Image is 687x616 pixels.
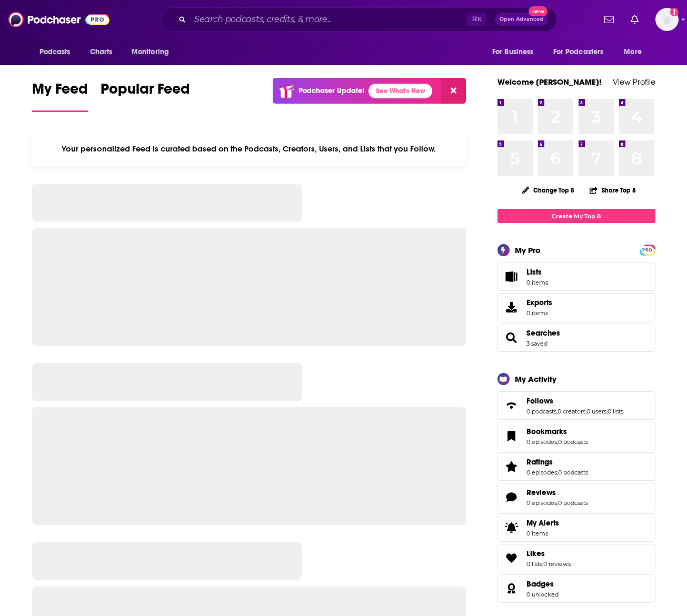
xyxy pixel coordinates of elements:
[542,560,543,568] span: ,
[655,8,679,31] img: User Profile
[586,408,606,415] a: 0 users
[124,42,183,62] button: open menu
[101,80,190,112] a: Popular Feed
[515,245,541,255] div: My Pro
[641,246,654,254] a: PRO
[529,6,547,16] span: New
[101,80,190,104] span: Popular Feed
[497,544,655,572] span: Likes
[526,591,559,598] a: 0 unlocked
[553,45,604,59] span: For Podcasters
[501,490,522,504] a: Reviews
[497,293,655,321] a: Exports
[655,8,679,31] button: Show profile menu
[585,408,586,415] span: ,
[624,45,642,59] span: More
[492,45,534,59] span: For Business
[526,488,556,497] span: Reviews
[32,80,88,104] span: My Feed
[558,499,588,507] a: 0 podcasts
[526,518,559,528] span: My Alerts
[497,262,655,291] a: Lists
[497,483,655,511] span: Reviews
[495,13,548,26] button: Open AdvancedNew
[501,398,522,413] a: Follows
[526,530,559,537] span: 0 items
[497,324,655,352] span: Searches
[298,86,364,95] p: Podchaser Update!
[526,579,554,589] span: Badges
[600,11,618,28] a: Show notifications dropdown
[606,408,608,415] span: ,
[39,45,71,59] span: Podcasts
[501,269,522,284] span: Lists
[501,300,522,315] span: Exports
[526,438,557,446] a: 0 episodes
[526,457,553,467] span: Ratings
[90,45,113,59] span: Charts
[497,513,655,542] a: My Alerts
[526,340,547,347] a: 3 saved
[501,520,522,535] span: My Alerts
[190,11,467,28] input: Search podcasts, credits, & more...
[543,560,571,568] a: 0 reviews
[608,408,623,415] a: 0 lists
[526,549,545,558] span: Likes
[526,328,560,338] a: Searches
[546,42,619,62] button: open menu
[557,438,558,446] span: ,
[369,84,432,98] a: See What's New
[526,298,552,307] span: Exports
[501,551,522,565] a: Likes
[526,427,567,436] span: Bookmarks
[497,422,655,450] span: Bookmarks
[526,279,548,286] span: 0 items
[526,408,556,415] a: 0 podcasts
[467,13,486,26] span: ⌘ K
[558,469,588,476] a: 0 podcasts
[556,408,557,415] span: ,
[613,77,655,87] a: View Profile
[516,184,581,197] button: Change Top 8
[655,8,679,31] span: Logged in as BBRMusicGroup
[526,309,552,317] span: 0 items
[526,396,623,406] a: Follows
[526,499,557,507] a: 0 episodes
[497,391,655,420] span: Follows
[32,131,466,167] div: Your personalized Feed is curated based on the Podcasts, Creators, Users, and Lists that you Follow.
[526,267,548,277] span: Lists
[497,209,655,223] a: Create My Top 8
[526,469,557,476] a: 0 episodes
[497,452,655,481] span: Ratings
[500,17,543,22] span: Open Advanced
[526,579,559,589] a: Badges
[589,180,636,200] button: Share Top 8
[83,42,119,62] a: Charts
[497,574,655,603] span: Badges
[501,459,522,474] a: Ratings
[557,469,558,476] span: ,
[8,9,109,29] img: Podchaser - Follow, Share and Rate Podcasts
[501,330,522,345] a: Searches
[32,80,88,112] a: My Feed
[501,429,522,443] a: Bookmarks
[526,488,588,497] a: Reviews
[526,427,588,436] a: Bookmarks
[670,8,679,16] svg: Add a profile image
[526,457,588,467] a: Ratings
[526,560,542,568] a: 0 lists
[515,374,556,384] div: My Activity
[626,11,643,28] a: Show notifications dropdown
[32,42,84,62] button: open menu
[558,438,588,446] a: 0 podcasts
[485,42,547,62] button: open menu
[557,499,558,507] span: ,
[641,246,654,254] span: PRO
[526,549,571,558] a: Likes
[501,581,522,596] a: Badges
[526,267,542,277] span: Lists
